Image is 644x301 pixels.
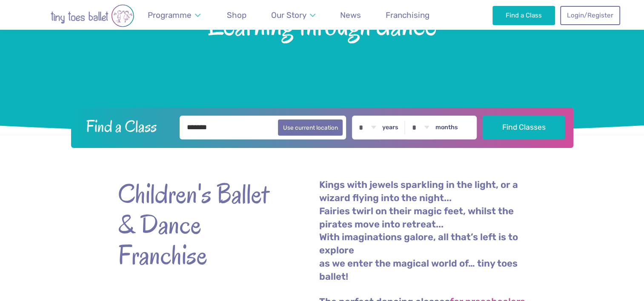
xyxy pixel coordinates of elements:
[492,6,555,25] a: Find a Class
[24,4,160,27] img: tiny toes ballet
[148,10,192,20] span: Programme
[15,7,629,41] span: Learning through dance
[336,5,365,25] a: News
[79,116,174,137] h2: Find a Class
[118,179,271,270] strong: Children's Ballet & Dance Franchise
[267,5,319,25] a: Our Story
[319,179,527,284] p: Kings with jewels sparkling in the light, or a wizard flying into the night... Fairies twirl on t...
[483,116,565,139] button: Find Classes
[560,6,620,25] a: Login/Register
[382,124,398,131] label: years
[382,5,434,25] a: Franchising
[435,124,458,131] label: months
[144,5,205,25] a: Programme
[340,10,361,20] span: News
[278,119,343,136] button: Use current location
[223,5,251,25] a: Shop
[227,10,246,20] span: Shop
[271,10,306,20] span: Our Story
[386,10,429,20] span: Franchising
